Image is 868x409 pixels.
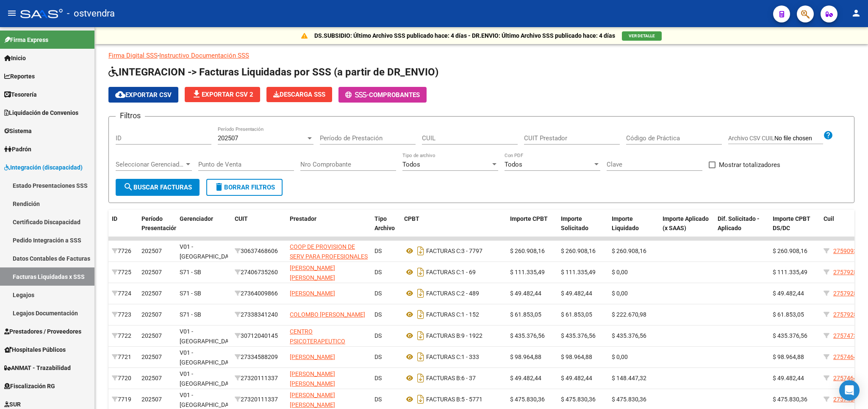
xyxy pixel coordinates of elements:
div: 2 - 489 [404,287,503,300]
span: FACTURAS C: [426,290,461,297]
span: 202507 [141,353,162,360]
span: $ 0,00 [612,269,628,275]
span: Todos [402,161,420,168]
span: DS [374,311,382,318]
span: Cuil [824,215,834,222]
span: $ 49.482,44 [561,290,592,297]
mat-icon: file_download [191,89,202,99]
i: Descargar documento [415,392,426,406]
span: Dif. Solicitado - Aplicado [718,215,760,232]
div: 30637468606 [235,246,283,256]
app-download-masive: Descarga masiva de comprobantes (adjuntos) [266,87,332,103]
span: Exportar CSV [115,91,172,99]
span: Exportar CSV 2 [191,91,253,98]
div: 3 - 7797 [404,244,503,258]
span: 202507 [141,375,162,381]
span: Importe CPBT [510,215,548,222]
span: $ 111.335,49 [773,269,807,275]
span: S71 - SB [180,290,201,297]
span: COOP DE PROVISION DE SERV PARA PROFESIONALES DE LA SALUD MENTAL ESPACIO DE VIDA [290,243,368,279]
span: FACTURAS C: [426,311,461,318]
span: 202507 [218,134,238,142]
datatable-header-cell: Importe CPBT [507,210,557,247]
div: 27320111337 [235,395,283,404]
span: Hospitales Públicos [4,345,66,354]
span: Tipo Archivo [374,215,395,232]
span: Importe Aplicado (x SAAS) [663,215,709,232]
div: 7723 [112,310,135,320]
span: FACTURAS C: [426,248,461,254]
div: 6 - 37 [404,371,503,385]
datatable-header-cell: CPBT [401,210,507,247]
span: $ 61.853,05 [773,311,804,318]
span: Liquidación de Convenios [4,108,78,117]
span: DS [374,269,382,275]
span: Borrar Filtros [214,184,275,191]
span: 202507 [141,332,162,339]
mat-icon: search [123,182,133,192]
span: Gerenciador [180,215,213,222]
span: $ 260.908,16 [773,248,807,254]
div: 1 - 69 [404,265,503,279]
span: Descarga SSS [273,91,325,98]
span: Reportes [4,72,35,81]
span: V01 - [GEOGRAPHIC_DATA] [180,349,237,366]
p: DS.SUBSIDIO: Último Archivo SSS publicado hace: 4 días - DR.ENVIO: Último Archivo SSS publicado h... [314,31,615,40]
span: FACTURAS C: [426,353,461,360]
i: Descargar documento [415,308,426,321]
span: CUIT [235,215,248,222]
span: Prestadores / Proveedores [4,327,81,336]
span: $ 435.376,56 [612,332,646,339]
span: Fiscalización RG [4,381,55,391]
i: Descargar documento [415,244,426,258]
a: Firma Digital SSS [108,52,158,59]
span: Todos [505,161,522,168]
span: DS [374,332,382,339]
span: ANMAT - Trazabilidad [4,363,71,373]
span: V01 - [GEOGRAPHIC_DATA] [180,328,237,345]
span: $ 0,00 [612,290,628,297]
i: Descargar documento [415,265,426,279]
span: COLOMBO [PERSON_NAME] [290,311,365,318]
span: Importe Liquidado [612,215,639,232]
span: V01 - [GEOGRAPHIC_DATA] [180,392,237,408]
div: 1 - 333 [404,350,503,364]
span: $ 61.853,05 [561,311,592,318]
span: Sistema [4,126,32,136]
span: Buscar Facturas [123,184,192,191]
span: $ 111.335,49 [510,269,545,275]
span: $ 475.830,36 [612,396,646,403]
span: 202507 [141,396,162,403]
datatable-header-cell: Importe Solicitado [557,210,608,247]
span: 202507 [141,290,162,297]
span: [PERSON_NAME] [PERSON_NAME] [290,264,335,281]
span: $ 222.670,98 [612,311,646,318]
span: [PERSON_NAME] [PERSON_NAME] [290,392,335,408]
span: $ 98.964,88 [561,353,592,360]
datatable-header-cell: Período Presentación [138,210,176,247]
datatable-header-cell: CUIT [231,210,286,247]
span: S71 - SB [180,269,201,275]
div: 30712040145 [235,331,283,341]
span: $ 49.482,44 [773,375,804,381]
span: Padrón [4,145,31,154]
datatable-header-cell: Prestador [286,210,371,247]
span: $ 475.830,36 [561,396,596,403]
span: [PERSON_NAME] [PERSON_NAME] [290,370,335,387]
span: $ 260.908,16 [510,248,545,254]
div: 7722 [112,331,135,341]
span: $ 260.908,16 [612,248,646,254]
span: $ 49.482,44 [510,290,541,297]
i: Descargar documento [415,287,426,300]
button: Exportar CSV 2 [185,87,260,102]
span: Archivo CSV CUIL [728,135,774,142]
span: $ 49.482,44 [773,290,804,297]
mat-icon: delete [214,182,224,192]
span: Tesorería [4,90,37,99]
span: Integración (discapacidad) [4,163,83,172]
button: Borrar Filtros [206,179,283,196]
span: Prestador [290,215,316,222]
i: Descargar documento [415,329,426,342]
span: $ 435.376,56 [773,332,807,339]
span: $ 111.335,49 [561,269,596,275]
